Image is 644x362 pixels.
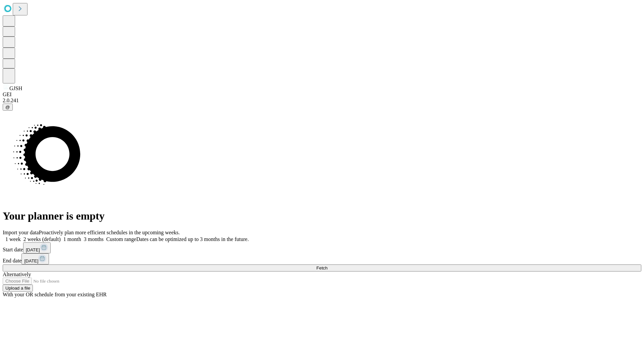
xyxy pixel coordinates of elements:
button: Fetch [3,264,641,271]
span: Fetch [316,265,327,270]
span: 3 months [84,236,104,242]
span: Custom range [106,236,136,242]
div: End date [3,253,641,264]
button: Upload a file [3,285,33,292]
button: [DATE] [23,242,51,253]
span: [DATE] [26,247,40,252]
span: @ [5,105,10,110]
span: Alternatively [3,271,31,277]
span: Import your data [3,230,39,235]
button: [DATE] [21,253,49,264]
div: Start date [3,242,641,253]
div: GEI [3,92,641,98]
div: 2.0.241 [3,98,641,104]
button: @ [3,104,13,111]
h1: Your planner is empty [3,210,641,222]
span: [DATE] [24,258,38,263]
span: 2 weeks (default) [23,236,61,242]
span: 1 month [63,236,81,242]
span: GJSH [9,85,22,91]
span: Dates can be optimized up to 3 months in the future. [136,236,249,242]
span: 1 week [5,236,21,242]
span: With your OR schedule from your existing EHR [3,292,107,297]
span: Proactively plan more efficient schedules in the upcoming weeks. [39,230,180,235]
